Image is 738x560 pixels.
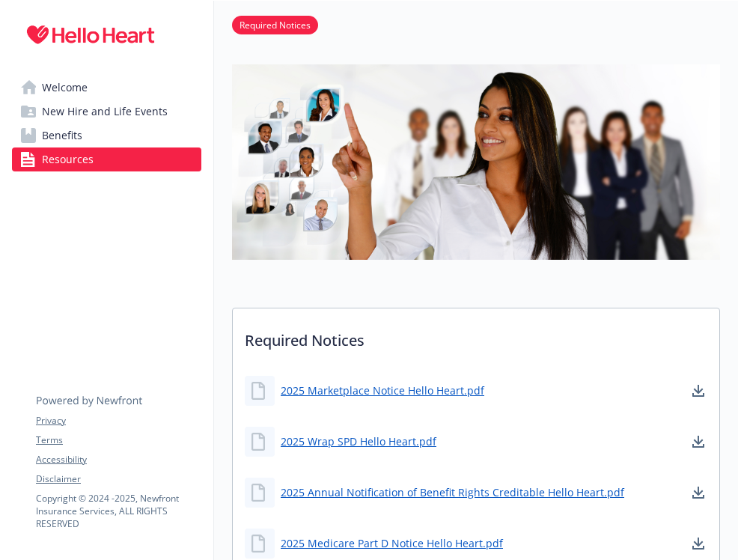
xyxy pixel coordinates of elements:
a: Benefits [12,124,201,147]
a: download document [689,484,707,502]
a: Resources [12,147,201,171]
a: download document [689,433,707,451]
p: Required Notices [233,308,719,364]
span: New Hire and Life Events [42,100,168,124]
a: Terms [36,433,201,447]
a: 2025 Medicare Part D Notice Hello Heart.pdf [281,535,503,551]
span: Benefits [42,124,82,147]
a: download document [689,382,707,400]
a: Privacy [36,414,201,427]
a: download document [689,535,707,553]
a: 2025 Marketplace Notice Hello Heart.pdf [281,383,484,398]
span: Welcome [42,76,88,100]
a: New Hire and Life Events [12,100,201,124]
a: Accessibility [36,453,201,466]
a: Disclaimer [36,472,201,486]
a: 2025 Annual Notification of Benefit Rights Creditable Hello Heart.pdf [281,484,624,500]
a: Required Notices [232,17,318,31]
span: Resources [42,147,94,171]
p: Copyright © 2024 - 2025 , Newfront Insurance Services, ALL RIGHTS RESERVED [36,492,201,530]
a: Welcome [12,76,201,100]
a: 2025 Wrap SPD Hello Heart.pdf [281,433,436,449]
img: resources page banner [232,64,720,260]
